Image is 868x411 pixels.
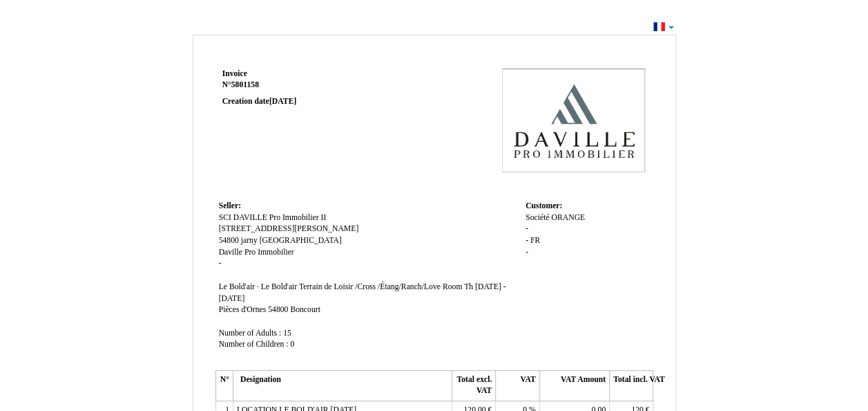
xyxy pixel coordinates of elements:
span: Pièces d'Ornes [219,305,267,314]
span: 15 [283,329,291,338]
span: jarny [241,236,258,245]
span: [STREET_ADDRESS][PERSON_NAME] [219,224,359,233]
th: VAT Amount [539,370,609,401]
span: [DATE] [269,97,296,106]
span: Daville Pro Immobilier [219,248,294,257]
span: Number of Children : [219,340,289,349]
img: logo [496,68,650,172]
span: [GEOGRAPHIC_DATA] [260,236,342,245]
th: VAT [496,370,539,401]
span: Invoice [222,69,247,78]
span: 54800 [268,305,288,314]
span: ORANGE [551,213,585,222]
span: Number of Adults : [219,329,282,338]
th: Designation [233,370,452,401]
th: Total incl. VAT [610,370,653,401]
strong: N° [222,80,387,91]
span: - [525,248,528,257]
span: 5801158 [231,80,259,89]
span: 0 [290,340,294,349]
span: Th [DATE] - [DATE] [219,282,506,303]
span: FR [530,236,540,245]
span: SCI DAVILLE Pro Immobilier II [219,213,327,222]
th: Total excl. VAT [452,370,495,401]
span: Société [525,213,549,222]
strong: Creation date [222,97,297,106]
span: - [219,259,222,268]
span: 54800 [219,236,239,245]
span: Boncourt [290,305,320,314]
span: Seller: [219,201,241,210]
span: - [525,224,528,233]
span: Customer: [525,201,562,210]
th: N° [215,370,233,401]
span: - [525,236,528,245]
span: Le Bold'air · Le Bold'air Terrain de Loisir /Cross /Étang/Ranch/Love Room [219,282,463,291]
